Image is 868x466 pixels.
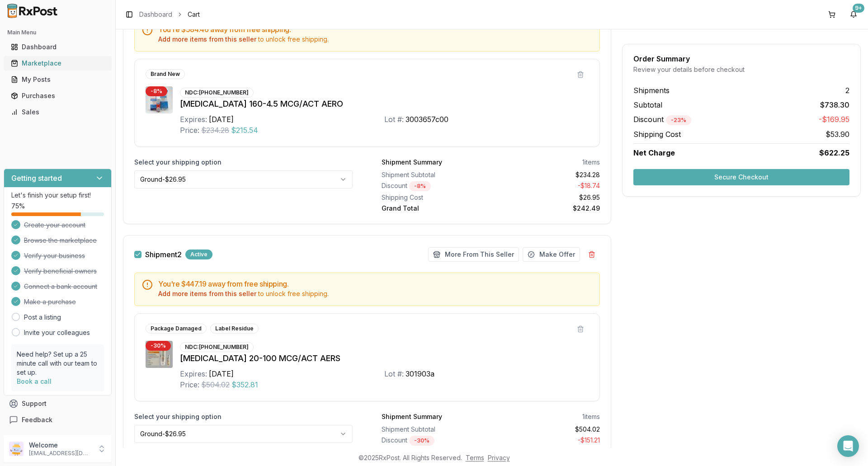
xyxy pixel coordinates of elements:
div: Lot #: [384,368,404,379]
div: Expires: [180,368,207,379]
h3: Getting started [11,173,62,184]
div: Shipment Summary [382,158,442,167]
span: Shipments [633,85,670,96]
div: Marketplace [11,59,104,68]
div: 301903a [406,368,434,379]
span: Feedback [22,415,52,424]
span: Connect a bank account [24,282,97,291]
img: User avatar [9,442,24,456]
div: Purchases [11,91,104,100]
div: - 8 % [146,86,167,96]
button: Feedback [4,412,112,428]
span: Discount [633,115,691,124]
p: Let's finish your setup first! [11,191,104,200]
a: Marketplace [7,55,108,71]
a: Dashboard [7,39,108,55]
p: Need help? Set up a 25 minute call with our team to set up. [17,350,99,377]
span: Verify beneficial owners [24,267,97,276]
nav: breadcrumb [139,10,200,19]
span: $504.02 [201,379,230,390]
span: Make a purchase [24,297,76,306]
button: Dashboard [4,40,112,54]
div: - 8 % [409,181,431,191]
div: $234.28 [495,170,600,179]
span: $622.25 [819,147,849,158]
div: Open Intercom Messenger [837,435,859,457]
img: Symbicort 160-4.5 MCG/ACT AERO [146,86,173,113]
button: Add more items from this seller [158,35,256,44]
div: $504.02 [495,425,600,434]
span: 75 % [11,202,25,211]
div: Dashboard [11,42,104,52]
button: Purchases [4,89,112,103]
span: Create your account [24,221,85,230]
div: - 23 % [666,115,691,125]
a: Invite your colleagues [24,328,90,337]
div: 3003657c00 [406,114,448,125]
div: Sales [11,108,104,117]
div: Discount [382,436,487,446]
label: Select your shipping option [134,412,353,421]
button: Marketplace [4,56,112,71]
div: Shipping Cost [382,447,487,457]
div: Price: [180,379,199,390]
div: Review your details before checkout [633,65,849,74]
div: Shipment Summary [382,412,442,421]
span: $53.90 [826,129,849,140]
div: Label Residue [210,324,259,334]
div: to unlock free shipping. [158,35,592,44]
span: $738.30 [820,99,849,110]
span: Subtotal [633,99,662,110]
div: $26.95 [495,193,600,202]
div: Shipping Cost [382,193,487,202]
span: Net Charge [633,148,675,157]
button: 9+ [846,7,861,22]
h2: Main Menu [7,29,108,36]
a: Dashboard [139,10,172,19]
div: - 30 % [146,341,171,351]
h5: You're $584.46 away from free shipping. [158,26,592,33]
div: 1 items [582,412,600,421]
div: - $151.21 [495,436,600,446]
a: Sales [7,104,108,120]
span: Verify your business [24,251,85,260]
div: 1 items [582,158,600,167]
div: - 30 % [409,436,434,446]
h5: You're $447.19 away from free shipping. [158,280,592,287]
div: Shipment Subtotal [382,425,487,434]
div: Shipment Subtotal [382,170,487,179]
a: Purchases [7,88,108,104]
div: Active [185,249,212,259]
div: NDC: [PHONE_NUMBER] [180,342,254,352]
div: Grand Total [382,204,487,213]
div: Expires: [180,114,207,125]
span: -$169.95 [819,114,849,125]
button: My Posts [4,72,112,87]
img: Combivent Respimat 20-100 MCG/ACT AERS [146,341,173,368]
div: Lot #: [384,114,404,125]
a: Privacy [488,454,510,461]
a: Book a call [17,377,52,385]
div: 9+ [853,4,864,13]
div: [DATE] [209,114,234,125]
p: [EMAIL_ADDRESS][DOMAIN_NAME] [29,450,92,457]
div: $26.95 [495,447,600,457]
div: Brand New [146,69,185,79]
span: 2 [845,85,849,96]
button: Secure Checkout [633,169,849,185]
button: Support [4,395,112,412]
button: Add more items from this seller [158,289,256,298]
div: [DATE] [209,368,234,379]
span: Browse the marketplace [24,236,97,245]
span: $234.28 [201,125,229,136]
a: Terms [466,454,484,461]
button: Make Offer [523,247,580,262]
div: [MEDICAL_DATA] 20-100 MCG/ACT AERS [180,352,589,365]
div: to unlock free shipping. [158,289,592,298]
div: Price: [180,125,199,136]
div: Discount [382,181,487,191]
div: Order Summary [633,55,849,62]
button: More From This Seller [428,247,519,262]
a: My Posts [7,71,108,88]
label: Select your shipping option [134,158,353,167]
